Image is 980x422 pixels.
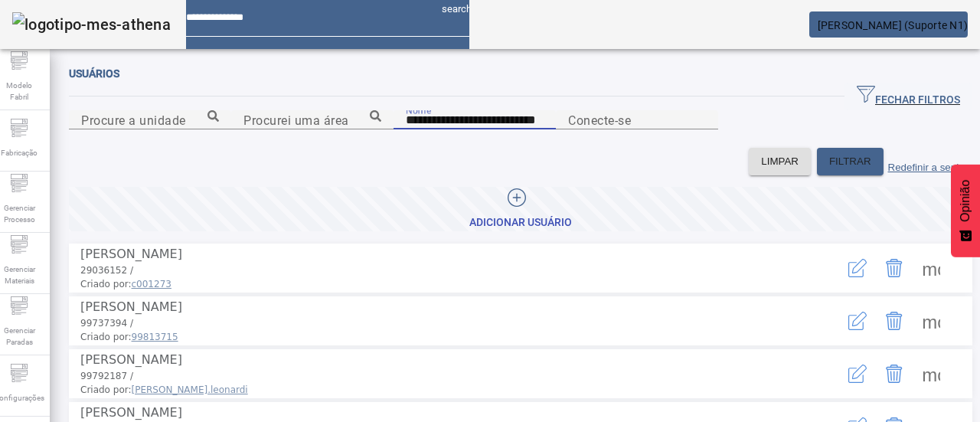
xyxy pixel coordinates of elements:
input: Número [243,111,381,129]
button: FILTRAR [817,148,884,175]
font: Gerenciar Paradas [4,326,35,346]
font: 29036152 / [80,265,133,276]
input: Número [81,111,219,129]
button: LIMPAR [749,148,811,175]
button: Excluir [876,250,913,286]
font: 99737394 / [80,318,133,329]
button: Mais [913,303,949,339]
font: Opinião [959,180,972,222]
button: Excluir [876,303,913,339]
font: Conecte-se [568,113,631,127]
font: Adicionar Usuário [469,216,572,228]
font: 99813715 [132,332,178,342]
font: LIMPAR [761,155,799,167]
font: Gerenciar Materiais [4,265,35,285]
font: [PERSON_NAME] [80,299,182,314]
button: Excluir [876,355,913,392]
font: c001273 [132,279,171,290]
font: Fabricação [1,149,38,157]
font: Criado por: [80,332,132,342]
font: Procurei uma área [243,113,349,127]
font: Criado por: [80,384,132,395]
font: [PERSON_NAME] [80,405,182,420]
font: Procure a unidade [81,113,186,127]
font: [PERSON_NAME] [80,247,182,261]
font: [PERSON_NAME].leonardi [132,384,248,395]
font: [PERSON_NAME] (Suporte N1) [818,19,969,31]
button: FECHAR FILTROS [844,83,972,110]
font: FILTRAR [829,155,871,167]
button: Redefinir a senha [884,148,972,175]
font: Modelo Fabril [6,81,32,101]
font: FECHAR FILTROS [875,93,960,106]
img: logotipo-mes-athena [12,12,171,37]
button: Mais [913,250,949,286]
button: Feedback - Mostrar pesquisa [951,165,980,257]
font: Gerenciar Processo [4,204,35,224]
font: Nome [406,104,431,115]
button: Mais [913,355,949,392]
font: 99792187 / [80,371,133,381]
font: [PERSON_NAME] [80,352,182,367]
font: Criado por: [80,279,132,290]
font: Usuários [69,67,119,80]
button: Adicionar Usuário [69,187,972,231]
font: Redefinir a senha [888,162,968,173]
